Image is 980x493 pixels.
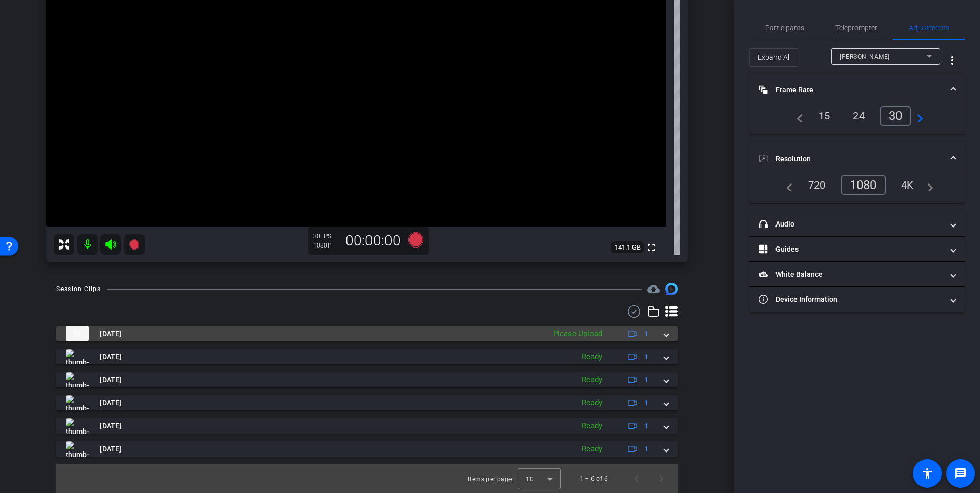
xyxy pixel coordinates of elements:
div: 15 [811,107,838,125]
div: Resolution [749,175,965,203]
span: 1 [644,421,648,432]
div: Ready [577,374,607,386]
div: 30 [880,106,911,126]
div: 720 [801,176,833,194]
mat-expansion-panel-header: Frame Rate [749,73,965,106]
div: Ready [577,397,607,409]
mat-panel-title: Guides [759,244,943,255]
img: thumb-nail [66,441,89,457]
mat-icon: navigate_before [791,110,803,122]
mat-icon: navigate_before [781,179,793,191]
div: 1080P [313,241,339,250]
mat-panel-title: White Balance [759,269,943,280]
mat-expansion-panel-header: thumb-nail[DATE]Ready1 [56,418,678,434]
mat-expansion-panel-header: Guides [749,237,965,261]
span: [DATE] [100,352,121,362]
mat-icon: cloud_upload [647,283,660,295]
img: thumb-nail [66,418,89,434]
mat-icon: navigate_next [911,110,923,122]
span: [DATE] [100,444,121,455]
img: thumb-nail [66,349,89,364]
img: Session clips [665,283,678,295]
div: 1 – 6 of 6 [579,474,608,484]
mat-expansion-panel-header: Audio [749,212,965,236]
mat-panel-title: Frame Rate [759,85,943,95]
span: 1 [644,375,648,385]
mat-expansion-panel-header: thumb-nail[DATE]Ready1 [56,349,678,364]
mat-panel-title: Resolution [759,154,943,165]
span: [DATE] [100,328,121,339]
mat-icon: more_vert [946,54,958,67]
mat-expansion-panel-header: thumb-nail[DATE]Ready1 [56,372,678,387]
span: Participants [765,24,804,31]
mat-icon: fullscreen [645,241,658,254]
span: 1 [644,352,648,362]
button: Next page [649,466,673,491]
span: [DATE] [100,421,121,432]
mat-panel-title: Audio [759,219,943,230]
div: 00:00:00 [339,232,407,250]
mat-expansion-panel-header: thumb-nail[DATE]Please Upload1 [56,326,678,341]
span: Destinations for your clips [647,283,660,295]
span: 1 [644,444,648,455]
mat-panel-title: Device Information [759,294,943,305]
img: thumb-nail [66,326,89,341]
div: 24 [845,107,872,125]
mat-expansion-panel-header: White Balance [749,262,965,286]
span: 1 [644,328,648,339]
mat-expansion-panel-header: Resolution [749,142,965,175]
div: 1080 [841,175,886,195]
span: Teleprompter [835,24,877,31]
div: Ready [577,351,607,363]
mat-expansion-panel-header: thumb-nail[DATE]Ready1 [56,395,678,410]
mat-icon: message [954,467,967,480]
mat-expansion-panel-header: thumb-nail[DATE]Ready1 [56,441,678,457]
img: thumb-nail [66,372,89,387]
mat-icon: accessibility [921,467,933,480]
div: Frame Rate [749,106,965,134]
img: thumb-nail [66,395,89,410]
span: FPS [320,233,331,240]
div: Items per page: [468,474,514,484]
button: Previous page [624,466,649,491]
span: Adjustments [909,24,949,31]
span: Expand All [758,48,791,67]
span: [PERSON_NAME] [840,53,890,60]
mat-icon: navigate_next [921,179,933,191]
mat-expansion-panel-header: Device Information [749,287,965,312]
div: 30 [313,232,339,240]
span: [DATE] [100,398,121,408]
span: 141.1 GB [611,241,644,254]
button: Expand All [749,48,799,67]
div: Please Upload [548,328,607,340]
div: Session Clips [56,284,101,294]
div: Ready [577,420,607,432]
span: 1 [644,398,648,408]
button: More Options for Adjustments Panel [940,48,965,73]
div: 4K [893,176,922,194]
div: Ready [577,443,607,455]
span: [DATE] [100,375,121,385]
